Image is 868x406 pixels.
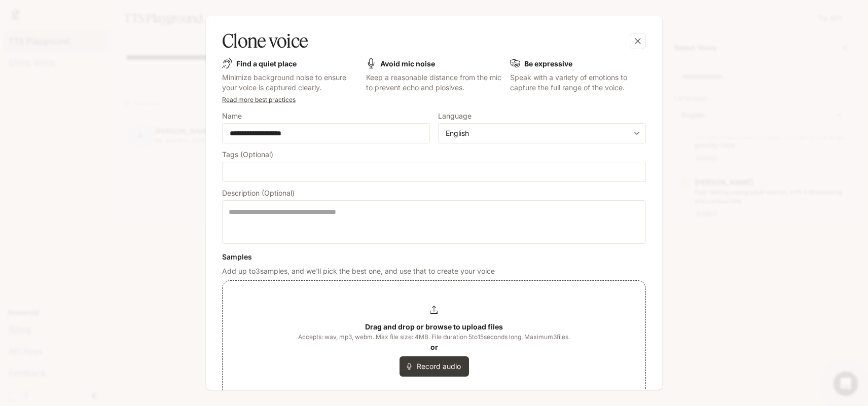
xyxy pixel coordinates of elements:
a: Read more best practices [222,96,296,103]
b: Be expressive [524,59,572,68]
b: Find a quiet place [236,59,297,68]
span: Accepts: wav, mp3, webm. Max file size: 4MB. File duration 5 to 15 seconds long. Maximum 3 files. [298,332,570,342]
p: Keep a reasonable distance from the mic to prevent echo and plosives. [366,72,502,93]
b: Avoid mic noise [380,59,435,68]
p: Description (Optional) [222,190,295,197]
div: English [439,128,645,138]
h6: Samples [222,252,646,262]
p: Tags (Optional) [222,151,273,158]
div: English [446,128,629,138]
h5: Clone voice [222,28,308,54]
button: Record audio [400,356,469,377]
p: Speak with a variety of emotions to capture the full range of the voice. [510,72,646,93]
p: Add up to 3 samples, and we'll pick the best one, and use that to create your voice [222,266,646,276]
p: Language [438,113,472,120]
b: Drag and drop or browse to upload files [365,322,503,331]
p: Name [222,113,242,120]
p: Minimize background noise to ensure your voice is captured clearly. [222,72,358,93]
b: or [430,343,438,351]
